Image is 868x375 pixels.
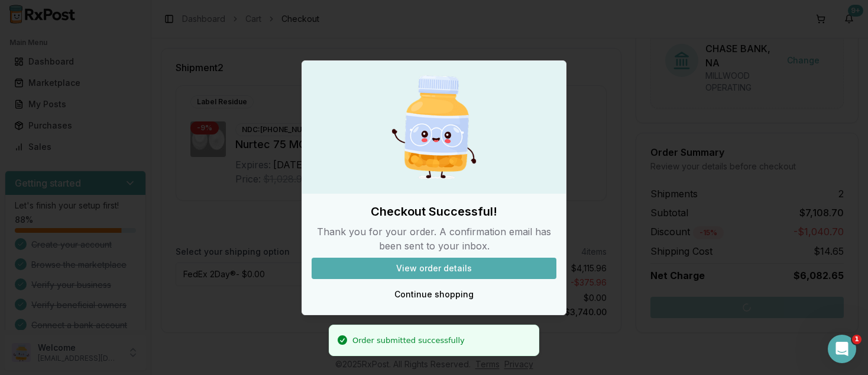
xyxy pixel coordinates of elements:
h2: Checkout Successful! [312,203,556,220]
iframe: Intercom live chat [828,335,856,363]
button: Continue shopping [312,284,556,305]
span: 1 [852,335,861,344]
p: Thank you for your order. A confirmation email has been sent to your inbox. [312,225,556,253]
button: View order details [312,258,556,279]
img: Happy Pill Bottle [377,70,491,184]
